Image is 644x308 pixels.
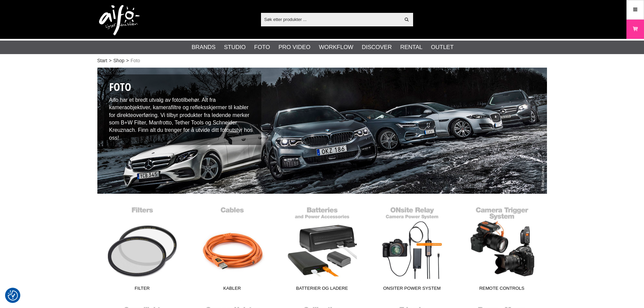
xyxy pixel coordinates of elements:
[104,74,262,145] div: Aifo har et bredt utvalg av fototilbehør. Alt fra kameraobjektiver, kamerafiltre og refleksskjerm...
[277,203,367,294] a: Batterier og ladere
[109,57,112,64] span: >
[192,43,216,52] a: Brands
[457,285,547,294] span: Remote Controls
[261,14,401,24] input: Søk etter produkter ...
[126,57,129,64] span: >
[319,43,353,52] a: Workflow
[187,203,277,294] a: Kabler
[362,43,392,52] a: Discover
[457,203,547,294] a: Remote Controls
[367,285,457,294] span: ONsiter Power System
[97,57,108,64] a: Start
[367,203,457,294] a: ONsiter Power System
[224,43,246,52] a: Studio
[187,285,277,294] span: Kabler
[130,57,140,64] span: Foto
[99,5,140,35] img: logo.png
[279,43,310,52] a: Pro Video
[97,285,187,294] span: Filter
[254,43,270,52] a: Foto
[277,285,367,294] span: Batterier og ladere
[109,79,257,95] h1: Foto
[97,203,187,294] a: Filter
[8,290,18,301] img: Revisit consent button
[8,289,18,302] button: Samtykkepreferanser
[400,43,423,52] a: Rental
[113,57,124,64] a: Shop
[431,43,454,52] a: Outlet
[97,68,547,194] img: Fotoutstyr /Photographer Peter Gunnars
